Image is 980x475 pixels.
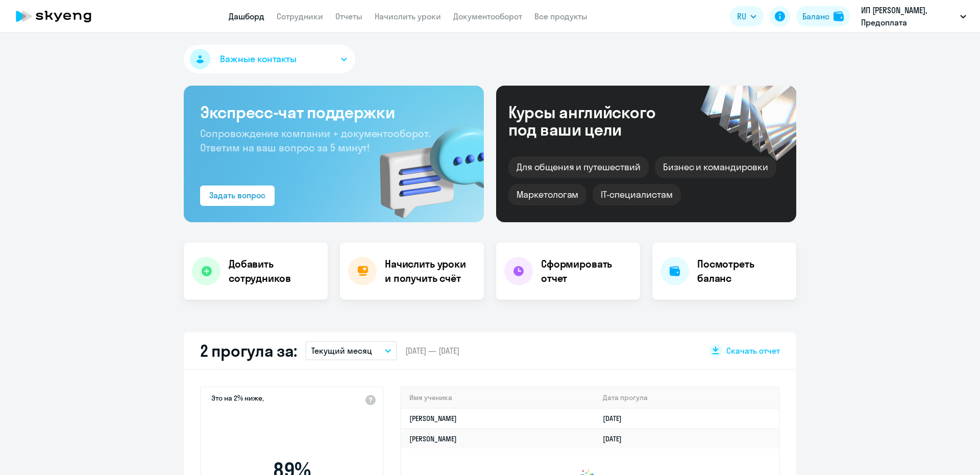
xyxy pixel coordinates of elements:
h4: Начислить уроки и получить счёт [385,257,474,285]
div: Курсы английского под ваши цели [508,103,683,138]
div: Для общения и путешествий [508,156,649,178]
div: Баланс [802,10,829,22]
h4: Посмотреть баланс [697,257,788,285]
div: Задать вопрос [209,189,265,201]
p: Текущий месяц [311,345,372,357]
span: Это на 2% ниже, [211,393,264,406]
a: Документооборот [453,11,522,21]
button: Текущий месяц [305,341,397,360]
div: Бизнес и командировки [655,156,776,178]
th: Дата прогула [595,387,779,408]
span: Важные контакты [220,52,297,66]
button: Балансbalance [796,6,850,27]
a: Все продукты [534,11,587,21]
a: [DATE] [603,414,630,423]
a: [PERSON_NAME] [409,434,457,443]
a: Начислить уроки [375,11,441,21]
h4: Добавить сотрудников [229,257,320,285]
div: IT-специалистам [593,184,680,205]
a: Дашборд [229,11,264,21]
a: Сотрудники [277,11,323,21]
a: Отчеты [335,11,362,21]
span: [DATE] — [DATE] [405,345,459,356]
button: Задать вопрос [200,186,275,206]
button: Важные контакты [184,45,355,73]
img: bg-img [365,108,484,222]
h2: 2 прогула за: [200,340,297,361]
h3: Экспресс-чат поддержки [200,102,468,122]
button: ИП [PERSON_NAME], Предоплата [856,4,971,29]
p: ИП [PERSON_NAME], Предоплата [861,4,956,29]
img: balance [834,11,844,21]
span: Скачать отчет [726,345,780,356]
div: Маркетологам [508,184,586,205]
span: Сопровождение компании + документооборот. Ответим на ваш вопрос за 5 минут! [200,127,431,154]
a: [PERSON_NAME] [409,414,457,423]
a: [DATE] [603,434,630,443]
button: RU [730,6,764,27]
th: Имя ученика [401,387,595,408]
h4: Сформировать отчет [541,257,632,285]
span: RU [737,10,746,22]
